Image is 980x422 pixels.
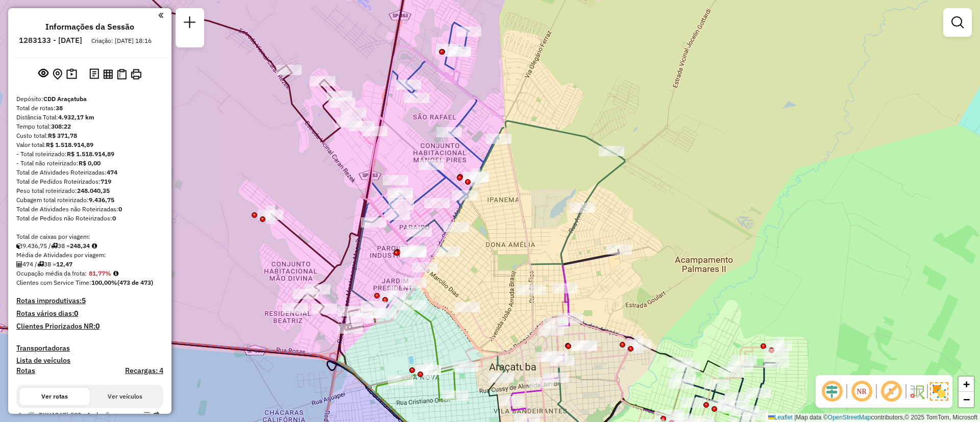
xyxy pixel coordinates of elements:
[43,95,87,103] strong: CDD Araçatuba
[89,269,111,277] strong: 81,77%
[45,22,134,32] h4: Informações da Sessão
[51,66,64,82] button: Centralizar mapa no depósito ou ponto de apoio
[36,66,51,82] button: Exibir sessão original
[766,413,980,422] div: Map data © contributors,© 2025 TomTom, Microsoft
[879,379,903,404] span: Exibir rótulo
[930,382,948,401] img: Exibir/Ocultar setores
[117,279,153,286] strong: (473 de 473)
[16,260,163,269] div: 474 / 38 =
[959,392,974,407] a: Zoom out
[19,388,90,405] button: Ver rotas
[16,344,163,353] h4: Transportadoras
[118,205,122,213] strong: 0
[180,12,200,35] a: Nova sessão e pesquisa
[768,414,793,421] a: Leaflet
[16,251,163,260] div: Média de Atividades por viagem:
[158,9,163,21] a: Clique aqui para minimizar o painel
[112,214,116,222] strong: 0
[87,36,156,45] div: Criação: [DATE] 18:16
[39,411,66,418] span: DKU4G67
[16,241,163,251] div: 9.436,75 / 38 =
[129,67,143,82] button: Imprimir Rotas
[16,366,35,375] a: Rotas
[113,270,118,277] em: Média calculada utilizando a maior ocupação (%Peso ou %Cubagem) de cada rota da sessão. Rotas cro...
[849,379,874,404] span: Ocultar NR
[16,186,163,195] div: Peso total roteirizado:
[820,379,844,404] span: Ocultar deslocamento
[101,67,115,81] button: Visualizar relatório de Roteirização
[51,122,71,130] strong: 308:22
[794,414,796,421] span: |
[101,178,111,185] strong: 719
[16,150,163,159] div: - Total roteirizado:
[46,141,93,148] strong: R$ 1.518.914,89
[16,309,163,318] h4: Rotas vários dias:
[16,168,163,177] div: Total de Atividades Roteirizadas:
[16,177,163,186] div: Total de Pedidos Roteirizados:
[56,104,63,112] strong: 38
[56,260,72,268] strong: 12,47
[74,309,78,318] strong: 0
[87,66,101,82] button: Logs desbloquear sessão
[963,393,970,406] span: −
[16,131,163,140] div: Custo total:
[16,279,91,286] span: Clientes com Service Time:
[91,279,117,286] strong: 100,00%
[16,356,163,365] h4: Lista de veículos
[16,322,163,331] h4: Clientes Priorizados NR:
[67,150,114,158] strong: R$ 1.518.914,89
[16,296,163,305] h4: Rotas improdutivas:
[90,388,160,405] button: Ver veículos
[16,195,163,205] div: Cubagem total roteirizado:
[70,242,90,250] strong: 248,34
[16,104,163,113] div: Total de rotas:
[16,113,163,122] div: Distância Total:
[144,411,150,417] em: Opções
[107,168,117,176] strong: 474
[16,159,163,168] div: - Total não roteirizado:
[58,113,94,121] strong: 4.932,17 km
[16,232,163,241] div: Total de caixas por viagem:
[37,261,44,267] i: Total de rotas
[51,243,58,249] i: Total de rotas
[89,196,114,204] strong: 9.436,75
[16,261,22,267] i: Total de Atividades
[153,411,159,417] em: Rota exportada
[82,296,86,305] strong: 5
[18,411,116,418] span: 1 -
[16,94,163,104] div: Depósito:
[947,12,968,33] a: Exibir filtros
[16,243,22,249] i: Cubagem total roteirizado
[909,383,925,400] img: Fluxo de ruas
[16,269,87,277] span: Ocupação média da frota:
[92,243,97,249] i: Meta Caixas/viagem: 220,40 Diferença: 27,94
[16,122,163,131] div: Tempo total:
[115,67,129,82] button: Visualizar Romaneio
[77,187,110,194] strong: 248.040,35
[95,321,100,331] strong: 0
[64,66,79,82] button: Painel de Sugestão
[125,366,163,375] h4: Recargas: 4
[16,205,163,214] div: Total de Atividades não Roteirizadas:
[828,414,871,421] a: OpenStreetMap
[963,378,970,390] span: +
[66,411,116,418] span: | 502 - Andradina
[79,159,101,167] strong: R$ 0,00
[959,377,974,392] a: Zoom in
[48,132,77,139] strong: R$ 371,78
[16,214,163,223] div: Total de Pedidos não Roteirizados:
[16,140,163,150] div: Valor total:
[19,36,82,45] h6: 1283133 - [DATE]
